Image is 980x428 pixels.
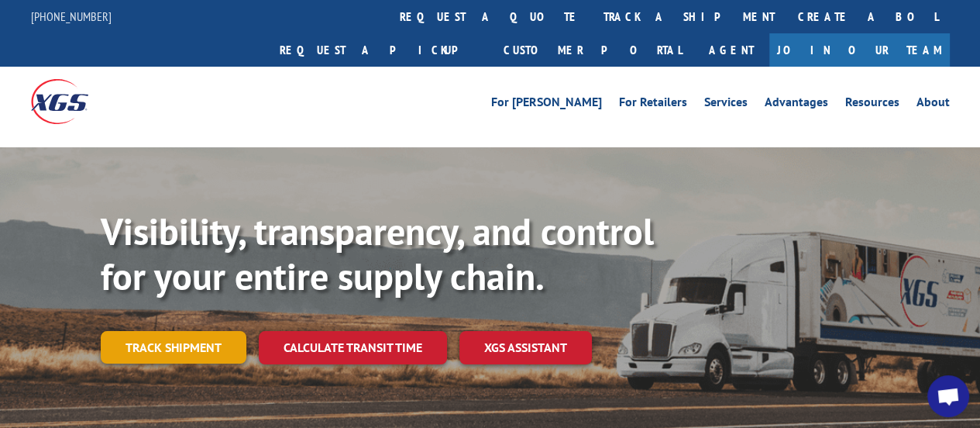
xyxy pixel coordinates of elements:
[259,331,447,364] a: Calculate transit time
[704,96,748,113] a: Services
[765,96,828,113] a: Advantages
[693,33,769,67] a: Agent
[845,96,899,113] a: Resources
[459,331,592,364] a: XGS ASSISTANT
[769,33,950,67] a: Join Our Team
[916,96,950,113] a: About
[101,331,246,364] a: Track shipment
[101,207,654,300] b: Visibility, transparency, and control for your entire supply chain.
[491,96,602,113] a: For [PERSON_NAME]
[619,96,687,113] a: For Retailers
[268,33,492,67] a: Request a pickup
[31,9,112,24] a: [PHONE_NUMBER]
[927,375,969,417] a: Open chat
[492,33,693,67] a: Customer Portal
